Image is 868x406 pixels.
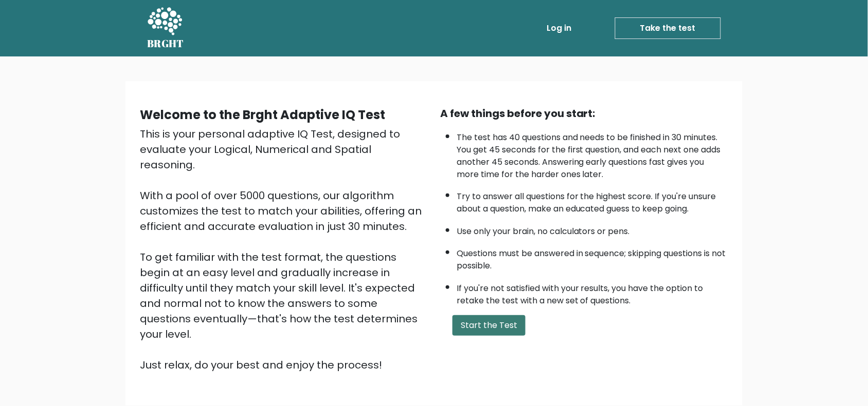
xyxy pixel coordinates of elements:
[453,315,526,336] button: Start the Test
[457,126,728,181] li: The test has 40 questions and needs to be finished in 30 minutes. You get 45 seconds for the firs...
[147,37,184,50] h5: BRGHT
[147,4,184,52] a: BRGHT
[457,220,728,238] li: Use only your brain, no calculators or pens.
[140,126,428,373] div: This is your personal adaptive IQ Test, designed to evaluate your Logical, Numerical and Spatial ...
[542,18,575,38] a: Log in
[440,106,728,121] div: A few things before you start:
[457,242,728,272] li: Questions must be answered in sequence; skipping questions is not possible.
[457,277,728,307] li: If you're not satisfied with your results, you have the option to retake the test with a new set ...
[615,17,721,39] a: Take the test
[140,106,385,123] b: Welcome to the Brght Adaptive IQ Test
[457,185,728,215] li: Try to answer all questions for the highest score. If you're unsure about a question, make an edu...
